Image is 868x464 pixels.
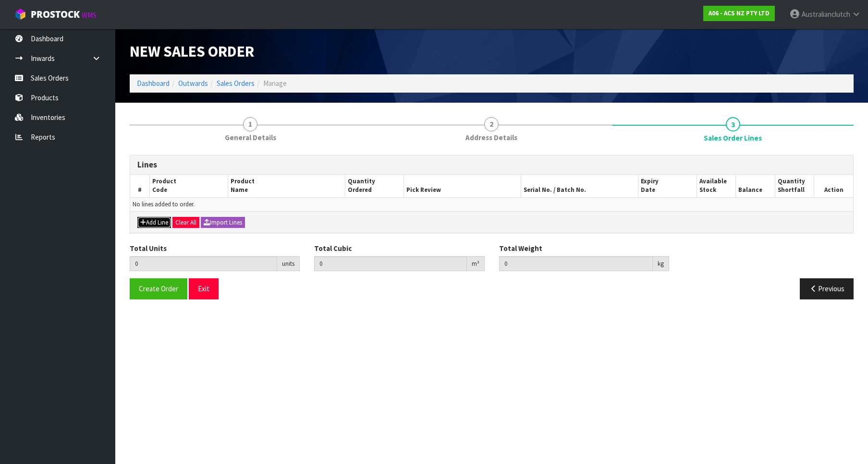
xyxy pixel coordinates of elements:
input: Total Units [130,256,277,271]
span: Sales Order Lines [130,148,854,306]
label: Total Weight [499,243,542,253]
span: Address Details [465,132,517,143]
div: kg [653,256,669,272]
input: Total Cubic [314,256,466,271]
th: # [130,175,150,197]
span: Create Order [139,284,178,293]
img: cube-alt.png [14,8,26,20]
button: Exit [189,278,219,299]
strong: A06 - ACS NZ PTY LTD [709,9,770,17]
button: Add Line [137,217,171,228]
label: Total Cubic [314,243,352,253]
span: 3 [726,117,740,131]
input: Total Weight [499,256,653,271]
h3: Lines [137,160,846,169]
th: Pick Review [403,175,521,197]
span: Australianclutch [802,10,850,19]
a: Sales Orders [217,79,255,88]
div: m³ [467,256,485,272]
span: New Sales Order [130,42,254,61]
span: 1 [243,117,257,131]
th: Product Name [228,175,345,197]
td: No lines added to order. [130,197,853,211]
small: WMS [82,11,97,20]
label: Total Units [130,243,167,253]
th: Quantity Ordered [345,175,403,197]
a: Dashboard [137,79,170,88]
a: Outwards [178,79,208,88]
button: Create Order [130,278,187,299]
span: General Details [225,132,276,143]
span: 2 [484,117,499,131]
th: Expiry Date [638,175,697,197]
th: Balance [736,175,775,197]
th: Serial No. / Batch No. [521,175,638,197]
div: units [277,256,300,272]
th: Product Code [150,175,228,197]
span: ProStock [31,8,80,21]
th: Quantity Shortfall [775,175,814,197]
span: Sales Order Lines [704,133,762,143]
button: Import Lines [201,217,245,228]
th: Available Stock [697,175,736,197]
th: Action [814,175,853,197]
button: Clear All [172,217,199,228]
button: Previous [800,278,854,299]
span: Manage [263,79,287,88]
